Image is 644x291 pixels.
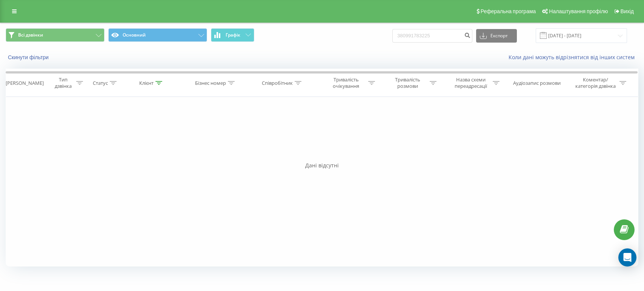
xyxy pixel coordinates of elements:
span: Графік [226,32,240,38]
input: Пошук за номером [392,29,472,43]
div: Співробітник [262,80,293,86]
span: Всі дзвінки [18,32,43,38]
span: Реферальна програма [481,8,536,14]
button: Основний [108,28,207,42]
div: Тип дзвінка [52,77,74,89]
button: Всі дзвінки [6,28,105,42]
a: Коли дані можуть відрізнятися вiд інших систем [509,54,638,61]
button: Скинути фільтри [6,54,52,61]
div: Статус [93,80,108,86]
div: Тривалість очікування [326,77,366,89]
button: Графік [211,28,254,42]
div: Дані відсутні [6,162,638,169]
div: Тривалість розмови [387,77,428,89]
div: Назва схеми переадресації [450,77,491,89]
span: Вихід [621,8,634,14]
div: [PERSON_NAME] [6,80,44,86]
div: Бізнес номер [195,80,226,86]
span: Налаштування профілю [549,8,608,14]
div: Клієнт [139,80,154,86]
button: Експорт [476,29,517,43]
div: Коментар/категорія дзвінка [573,77,618,89]
div: Open Intercom Messenger [618,248,636,266]
div: Аудіозапис розмови [513,80,561,86]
